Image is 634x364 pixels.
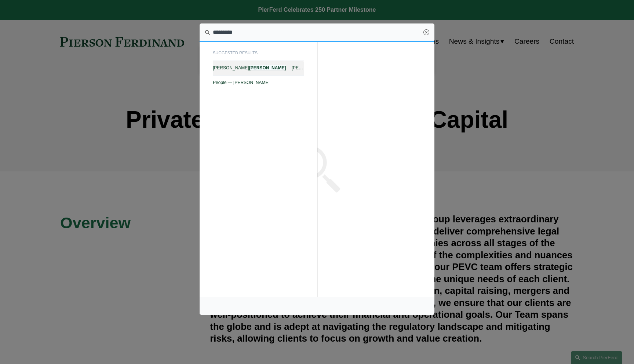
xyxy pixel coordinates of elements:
input: Search this site [200,23,434,42]
a: [PERSON_NAME][PERSON_NAME]— [PERSON_NAME] [213,61,304,75]
a: Close [423,29,429,35]
span: [PERSON_NAME] — [PERSON_NAME] [213,65,304,70]
a: People — [PERSON_NAME] [213,76,304,90]
em: [PERSON_NAME] [249,65,286,70]
span: suggested results [213,48,304,61]
span: People — [PERSON_NAME] [213,80,304,85]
